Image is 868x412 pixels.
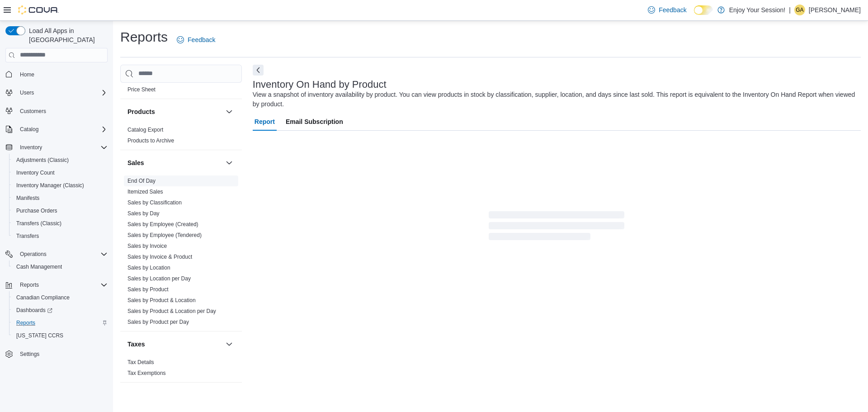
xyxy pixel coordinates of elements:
a: Transfers (Classic) [13,218,65,229]
span: Users [20,89,34,96]
button: Operations [2,248,111,260]
button: Catalog [2,123,111,136]
div: Products [120,124,242,150]
span: Catalog Export [127,126,163,133]
span: Sales by Invoice & Product [127,253,192,260]
a: Tax Details [127,359,154,365]
a: Home [16,69,38,80]
span: Sales by Product [127,286,169,293]
p: [PERSON_NAME] [809,5,861,15]
button: Home [2,68,111,81]
button: Inventory [2,141,111,154]
span: Cash Management [16,263,62,270]
a: Dashboards [9,304,111,317]
button: Products [127,107,222,116]
h3: Inventory On Hand by Product [253,79,387,90]
div: Taxes [120,357,242,382]
span: Sales by Product & Location [127,297,196,304]
button: [US_STATE] CCRS [9,329,111,342]
a: Price Sheet [127,86,156,93]
button: Transfers (Classic) [9,217,111,230]
button: Purchase Orders [9,204,111,217]
nav: Complex example [5,64,108,384]
span: Canadian Compliance [13,292,108,303]
button: Products [224,106,235,117]
button: Cash Management [9,260,111,273]
button: Taxes [127,340,222,349]
a: Sales by Product [127,286,169,293]
div: George Andonian [794,5,805,15]
span: Dark Mode [694,15,694,15]
span: [US_STATE] CCRS [16,332,63,339]
span: Tax Details [127,359,154,366]
p: Enjoy Your Session! [729,5,786,15]
span: Transfers [16,232,39,240]
span: Email Subscription [286,113,343,131]
a: Inventory Count [13,167,58,178]
a: [US_STATE] CCRS [13,330,67,341]
span: Transfers [13,231,108,242]
a: Transfers [13,231,42,242]
h3: Sales [127,158,144,167]
span: Canadian Compliance [16,294,70,301]
h1: Reports [120,28,168,46]
a: Settings [16,349,43,360]
span: Sales by Location per Day [127,275,191,282]
h3: Products [127,107,155,116]
span: Settings [16,348,108,360]
input: Dark Mode [694,5,713,15]
button: Canadian Compliance [9,291,111,304]
button: Sales [127,158,222,167]
span: Inventory Manager (Classic) [16,182,84,189]
a: Adjustments (Classic) [13,155,72,166]
span: Operations [20,251,47,258]
span: Feedback [659,5,686,14]
span: Report [255,113,275,131]
h3: Taxes [127,340,145,349]
span: Settings [20,350,39,358]
a: Canadian Compliance [13,292,73,303]
span: Reports [16,319,35,327]
span: Home [16,69,108,80]
span: Customers [16,105,108,117]
span: Cash Management [13,261,108,272]
div: View a snapshot of inventory availability by product. You can view products in stock by classific... [253,90,856,109]
div: Sales [120,175,242,331]
a: Tax Exemptions [127,370,166,376]
a: Manifests [13,193,43,204]
span: Home [20,71,34,78]
span: Sales by Location [127,264,170,271]
div: Pricing [120,84,242,99]
span: Manifests [16,194,39,202]
img: Cova [18,5,59,14]
span: Sales by Employee (Tendered) [127,232,202,239]
span: Adjustments (Classic) [16,156,69,164]
span: Reports [13,317,108,328]
span: Price Sheet [127,86,156,93]
button: Customers [2,104,111,118]
a: Sales by Product per Day [127,319,189,325]
a: Sales by Invoice [127,243,167,249]
span: Catalog [20,126,38,133]
button: Next [253,65,264,76]
button: Reports [16,279,42,290]
a: Reports [13,317,39,328]
span: Inventory [20,144,42,151]
button: Sales [224,157,235,168]
span: Inventory Manager (Classic) [13,180,108,191]
span: Washington CCRS [13,330,108,341]
span: Catalog [16,124,108,135]
span: Itemized Sales [127,188,163,195]
span: Load All Apps in [GEOGRAPHIC_DATA] [25,26,108,44]
a: Sales by Location [127,265,170,271]
button: Reports [9,317,111,329]
span: Inventory Count [13,167,108,178]
span: Sales by Employee (Created) [127,221,198,228]
a: Sales by Product & Location per Day [127,308,216,314]
span: Transfers (Classic) [13,218,108,229]
button: Users [16,87,38,98]
span: Users [16,87,108,98]
button: Adjustments (Classic) [9,154,111,166]
span: Dashboards [13,305,108,316]
a: End Of Day [127,178,156,184]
